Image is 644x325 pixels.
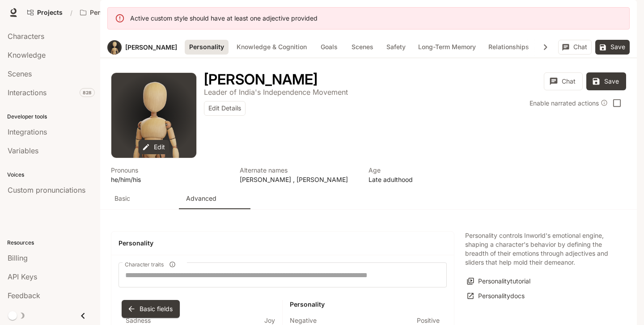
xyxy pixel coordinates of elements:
button: Open character details dialog [240,165,358,184]
button: Open character details dialog [111,165,229,184]
p: Sadness [126,316,151,325]
p: Alternate names [240,165,358,175]
button: Open character details dialog [204,87,348,97]
h1: [PERSON_NAME] [204,71,318,88]
a: [PERSON_NAME] [125,44,177,51]
button: Basic fields [122,300,180,318]
p: Positive [417,316,440,325]
button: Save [586,72,626,90]
p: Basic [114,194,130,203]
h6: Mood [126,300,275,309]
a: Go to projects [23,4,67,21]
p: Personality controls Inworld's emotional engine, shaping a character's behavior by defining the b... [465,231,615,267]
div: Avatar image [107,40,122,55]
p: Pen Pals [Production] [90,9,140,17]
button: Open character avatar dialog [111,73,196,158]
span: Character traits [125,261,164,268]
p: Pronouns [111,165,229,175]
button: Chat [544,72,583,90]
div: Enable narrated actions [530,98,608,108]
p: Joy [264,316,275,325]
p: Negative [290,316,317,325]
p: Leader of India's Independence Movement [204,88,348,97]
button: Character traits [166,258,178,270]
h4: Personality [119,239,447,248]
h6: Personality [290,300,440,309]
a: Personalitydocs [465,289,527,304]
div: Active custom style should have at least one adjective provided [130,14,318,23]
p: he/him/his [111,175,229,184]
button: Save [595,40,630,55]
p: Late adulthood [369,175,487,184]
button: Open character details dialog [204,72,318,87]
span: Projects [37,9,63,17]
button: Open workspace menu [76,4,154,21]
button: Scenes [347,40,378,55]
button: Goals [315,40,343,55]
p: [PERSON_NAME] , [PERSON_NAME] [240,175,358,184]
button: Edit [139,140,169,155]
button: Chat [558,40,592,55]
button: Knowledge & Cognition [232,40,311,55]
button: Edit Details [204,101,246,116]
p: Advanced [186,194,216,203]
button: Open character avatar dialog [107,40,122,55]
p: Age [369,165,487,175]
button: Safety [381,40,410,55]
button: Personalitytutorial [465,274,533,289]
button: Relationships [484,40,534,55]
button: Long-Term Memory [414,40,480,55]
div: / [67,8,76,17]
button: Open character details dialog [369,165,487,184]
div: Avatar image [111,73,196,158]
button: Personality [185,40,229,55]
